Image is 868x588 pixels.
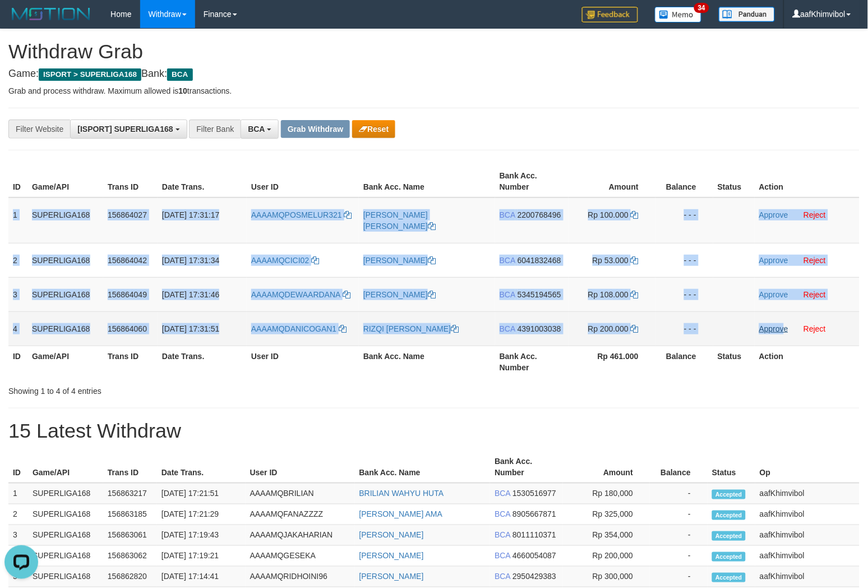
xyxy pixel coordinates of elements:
[500,210,515,219] span: BCA
[157,546,246,567] td: [DATE] 17:19:21
[241,120,279,139] button: BCA
[359,489,444,498] a: BRILIAN WAHYU HUTA
[650,483,708,504] td: -
[162,256,219,265] span: [DATE] 17:31:34
[27,197,103,244] td: SUPERLIGA168
[247,346,359,378] th: User ID
[569,166,655,197] th: Amount
[103,546,157,567] td: 156863062
[4,4,38,38] button: Open LiveChat chat widget
[804,256,826,265] a: Reject
[363,210,436,231] a: [PERSON_NAME] [PERSON_NAME]
[563,525,650,546] td: Rp 354,000
[8,6,94,22] img: MOTION_logo.png
[655,243,713,277] td: - - -
[246,483,355,504] td: AAAAMQBRILIAN
[28,504,103,525] td: SUPERLIGA168
[563,451,650,483] th: Amount
[495,166,569,197] th: Bank Acc. Number
[650,567,708,587] td: -
[247,166,359,197] th: User ID
[103,525,157,546] td: 156863061
[513,552,556,561] span: Copy 4660054087 to clipboard
[495,510,510,519] span: BCA
[28,546,103,567] td: SUPERLIGA168
[157,567,246,587] td: [DATE] 17:14:41
[189,120,241,139] div: Filter Bank
[108,290,147,299] span: 156864049
[755,546,860,567] td: aafKhimvibol
[631,256,639,265] a: Copy 53000 to clipboard
[108,256,147,265] span: 156864042
[712,552,746,562] span: Accepted
[518,256,561,265] span: Copy 6041832468 to clipboard
[8,120,70,139] div: Filter Website
[8,451,28,483] th: ID
[631,290,639,299] a: Copy 108000 to clipboard
[708,451,755,483] th: Status
[103,504,157,525] td: 156863185
[563,567,650,587] td: Rp 300,000
[755,504,860,525] td: aafKhimvibol
[8,483,28,504] td: 1
[490,451,563,483] th: Bank Acc. Number
[251,210,352,219] a: AAAAMQPOSMELUR321
[588,210,629,219] span: Rp 100.000
[251,290,350,299] a: AAAAMQDEWAARDANA
[359,572,424,581] a: [PERSON_NAME]
[167,68,192,81] span: BCA
[650,525,708,546] td: -
[27,311,103,346] td: SUPERLIGA168
[162,324,219,333] span: [DATE] 17:31:51
[631,210,639,219] a: Copy 100000 to clipboard
[246,451,355,483] th: User ID
[712,531,746,541] span: Accepted
[158,166,247,197] th: Date Trans.
[8,420,860,442] h1: 15 Latest Withdraw
[103,567,157,587] td: 156862820
[759,210,788,219] a: Approve
[582,7,638,22] img: Feedback.jpg
[359,510,443,519] a: [PERSON_NAME] AMA
[8,197,27,244] td: 1
[518,210,561,219] span: Copy 2200768496 to clipboard
[8,166,27,197] th: ID
[359,552,424,561] a: [PERSON_NAME]
[712,573,746,582] span: Accepted
[162,290,219,299] span: [DATE] 17:31:46
[759,256,788,265] a: Approve
[655,346,713,378] th: Balance
[755,451,860,483] th: Op
[759,324,788,333] a: Approve
[804,324,826,333] a: Reject
[246,525,355,546] td: AAAAMQJAKAHARIAN
[158,346,247,378] th: Date Trans.
[281,120,350,138] button: Grab Withdraw
[28,525,103,546] td: SUPERLIGA168
[251,290,340,299] span: AAAAMQDEWAARDANA
[563,483,650,504] td: Rp 180,000
[8,277,27,311] td: 3
[27,243,103,277] td: SUPERLIGA168
[650,451,708,483] th: Balance
[694,3,709,13] span: 34
[8,504,28,525] td: 2
[178,86,187,95] strong: 10
[103,451,157,483] th: Trans ID
[246,567,355,587] td: AAAAMQRIDHOINI96
[70,120,187,139] button: [ISPORT] SUPERLIGA168
[352,120,395,138] button: Reset
[563,504,650,525] td: Rp 325,000
[27,346,103,378] th: Game/API
[655,197,713,244] td: - - -
[27,277,103,311] td: SUPERLIGA168
[157,525,246,546] td: [DATE] 17:19:43
[246,546,355,567] td: AAAAMQGESEKA
[759,290,788,299] a: Approve
[77,125,173,134] span: [ISPORT] SUPERLIGA168
[251,324,347,333] a: AAAAMQDANICOGAN1
[513,510,556,519] span: Copy 8905667871 to clipboard
[246,504,355,525] td: AAAAMQFANAZZZZ
[8,243,27,277] td: 2
[251,256,309,265] span: AAAAMQCICI02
